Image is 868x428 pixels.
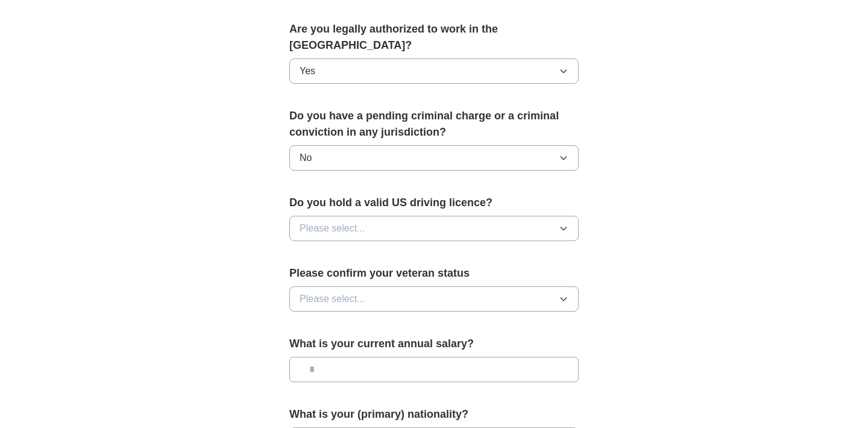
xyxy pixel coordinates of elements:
[289,216,579,241] button: Please select...
[300,292,365,306] span: Please select...
[289,336,579,352] label: What is your current annual salary?
[289,265,579,282] label: Please confirm your veteran status
[289,21,579,54] label: Are you legally authorized to work in the [GEOGRAPHIC_DATA]?
[289,406,579,423] label: What is your (primary) nationality?
[289,145,579,171] button: No
[300,221,365,236] span: Please select...
[300,64,315,78] span: Yes
[289,108,579,140] label: Do you have a pending criminal charge or a criminal conviction in any jurisdiction?
[289,195,579,211] label: Do you hold a valid US driving licence?
[289,58,579,84] button: Yes
[289,286,579,312] button: Please select...
[300,151,312,165] span: No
